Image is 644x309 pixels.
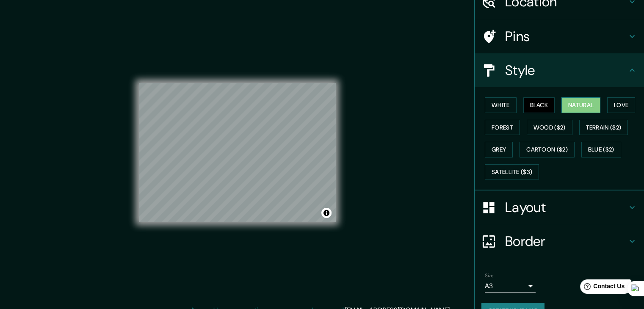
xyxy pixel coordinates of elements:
div: Style [475,53,644,87]
button: Love [607,97,635,113]
div: Border [475,224,644,258]
button: Toggle attribution [321,208,332,218]
button: White [485,97,517,113]
canvas: Map [139,83,336,222]
div: Layout [475,190,644,224]
button: Wood ($2) [527,120,572,135]
h4: Style [505,62,627,79]
button: Black [523,97,555,113]
button: Blue ($2) [581,142,621,157]
button: Satellite ($3) [485,164,539,180]
button: Natural [561,97,600,113]
button: Forest [485,120,520,135]
button: Terrain ($2) [579,120,628,135]
button: Cartoon ($2) [520,142,575,157]
iframe: Help widget launcher [569,276,635,300]
button: Grey [485,142,513,157]
h4: Pins [505,28,627,45]
label: Size [485,272,494,279]
div: A3 [485,279,536,293]
div: Pins [475,19,644,53]
h4: Layout [505,199,627,216]
h4: Border [505,233,627,250]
